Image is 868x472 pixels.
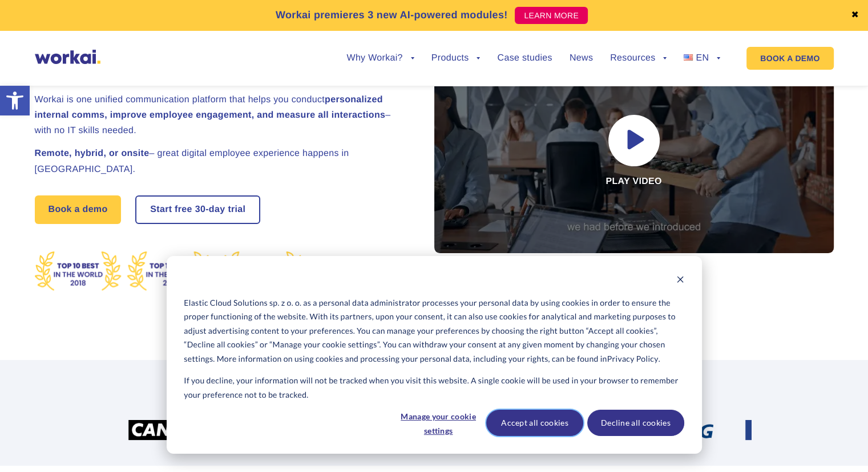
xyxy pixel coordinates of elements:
[136,197,259,223] a: Start free30-daytrial
[696,53,709,63] span: EN
[276,7,508,23] p: Workai premieres 3 new AI-powered modules!
[35,92,406,139] h2: Workai is one unified communication platform that helps you conduct – with no IT skills needed.
[570,54,593,63] a: News
[515,7,588,24] a: LEARN MORE
[184,296,684,366] p: Elastic Cloud Solutions sp. z o. o. as a personal data administrator processes your personal data...
[746,47,833,70] a: BOOK A DEMO
[118,386,751,399] h2: More than 100 fast-growing enterprises trust Workai
[486,410,583,436] button: Accept all cookies
[607,352,659,366] a: Privacy Policy
[431,54,481,63] a: Products
[394,410,482,436] button: Manage your cookie settings
[610,54,667,63] a: Resources
[167,256,702,454] div: Cookie banner
[184,374,684,402] p: If you decline, your information will not be tracked when you visit this website. A single cookie...
[676,274,684,288] button: Dismiss cookie banner
[587,410,684,436] button: Decline all cookies
[346,54,414,63] a: Why Workai?
[851,11,859,20] a: ✖
[35,146,406,177] h2: – great digital employee experience happens in [GEOGRAPHIC_DATA].
[497,54,552,63] a: Case studies
[195,205,225,214] i: 30-day
[35,149,150,158] strong: Remote, hybrid, or onsite
[35,195,122,224] a: Book a demo
[434,28,834,253] div: Play video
